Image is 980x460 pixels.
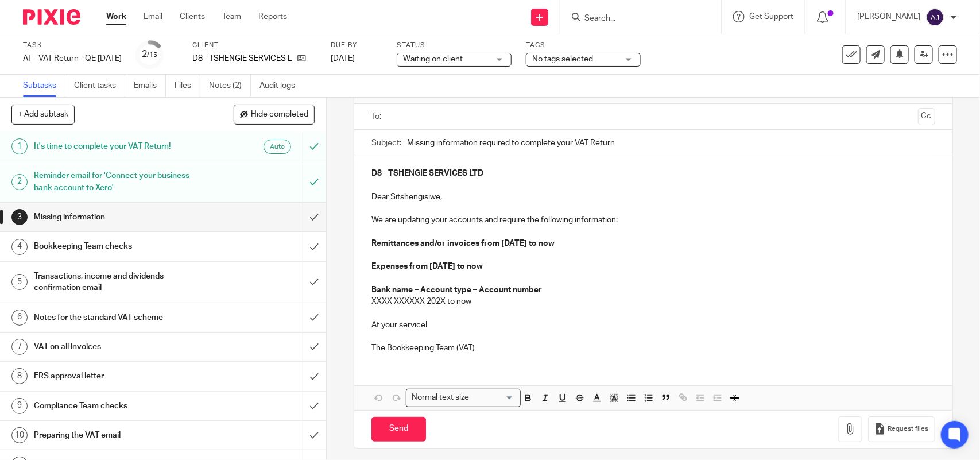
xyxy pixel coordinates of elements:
[251,110,308,119] span: Hide completed
[406,389,521,407] div: Search for option
[371,296,935,307] p: XXXX XXXXXX 202X to now
[34,208,206,226] h1: Missing information
[34,368,206,385] h1: FRS approval letter
[583,14,687,24] input: Search
[34,238,206,255] h1: Bookkeeping Team checks
[34,138,206,155] h1: It's time to complete your VAT Return!
[148,52,158,58] small: /15
[34,338,206,355] h1: VAT on all invoices
[74,75,125,97] a: Client tasks
[918,108,935,125] button: Cc
[11,209,28,225] div: 3
[11,274,28,290] div: 5
[23,75,65,97] a: Subtasks
[371,137,401,149] label: Subject:
[180,11,205,22] a: Clients
[371,214,935,226] p: We are updating your accounts and require the following information:
[11,398,28,414] div: 9
[11,174,28,190] div: 2
[371,262,483,270] strong: Expenses from [DATE] to now
[34,268,206,297] h1: Transactions, income and dividends confirmation email
[192,53,292,64] p: D8 - TSHENGIE SERVICES LTD
[192,41,316,50] label: Client
[11,368,28,384] div: 8
[264,140,291,154] div: Auto
[868,416,935,442] button: Request files
[397,41,512,50] label: Status
[258,11,287,22] a: Reports
[259,75,304,97] a: Audit logs
[11,310,28,326] div: 6
[371,111,384,122] label: To:
[11,427,28,443] div: 10
[371,342,935,354] p: The Bookkeeping Team (VAT)
[11,339,28,355] div: 7
[34,167,206,196] h1: Reminder email for 'Connect your business bank account to Xero'
[209,75,251,97] a: Notes (2)
[222,11,241,22] a: Team
[371,169,483,177] strong: D8 - TSHENGIE SERVICES LTD
[409,392,471,404] span: Normal text size
[23,9,80,25] img: Pixie
[175,75,200,97] a: Files
[371,191,935,203] p: Dear Sitshengisiwe,
[234,105,315,124] button: Hide completed
[371,319,935,331] p: At your service!
[749,13,793,21] span: Get Support
[371,417,426,442] input: Send
[11,239,28,255] div: 4
[34,309,206,326] h1: Notes for the standard VAT scheme
[11,138,28,154] div: 1
[144,11,162,22] a: Email
[23,41,122,50] label: Task
[371,239,555,248] strong: Remittances and/or invoices from [DATE] to now
[106,11,126,22] a: Work
[134,75,166,97] a: Emails
[23,53,122,64] div: AT - VAT Return - QE 31-08-2025
[34,397,206,415] h1: Compliance Team checks
[888,424,929,434] span: Request files
[331,55,355,63] span: [DATE]
[403,55,463,63] span: Waiting on client
[11,105,75,124] button: + Add subtask
[331,41,382,50] label: Due by
[472,392,514,404] input: Search for option
[142,48,158,61] div: 2
[526,41,641,50] label: Tags
[857,11,920,22] p: [PERSON_NAME]
[532,55,593,63] span: No tags selected
[23,53,122,64] div: AT - VAT Return - QE [DATE]
[371,286,542,294] strong: Bank name – Account type – Account number
[34,427,206,444] h1: Preparing the VAT email
[926,8,944,26] img: svg%3E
